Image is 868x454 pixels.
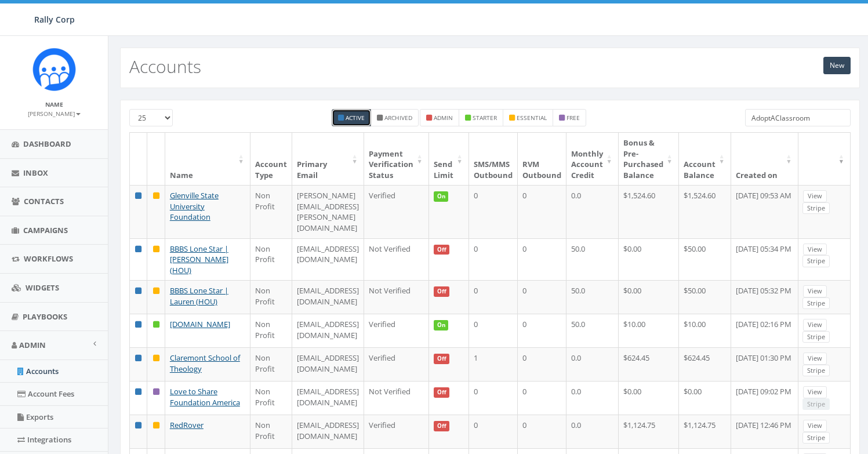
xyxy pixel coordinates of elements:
[802,331,830,343] a: Stripe
[434,387,450,398] span: Off
[364,133,429,185] th: Payment Verification Status : activate to sort column ascending
[679,415,731,448] td: $1,124.75
[679,347,731,381] td: $624.45
[469,280,518,314] td: 0
[384,114,412,122] small: Archived
[566,314,619,347] td: 50.0
[731,314,798,347] td: [DATE] 02:16 PM
[292,133,364,185] th: Primary Email : activate to sort column ascending
[250,238,292,281] td: Non Profit
[23,311,67,322] span: Playbooks
[364,280,429,314] td: Not Verified
[679,185,731,238] td: $1,524.60
[731,280,798,314] td: [DATE] 05:32 PM
[469,133,518,185] th: SMS/MMS Outbound
[469,185,518,238] td: 0
[518,185,566,238] td: 0
[731,347,798,381] td: [DATE] 01:30 PM
[434,286,450,297] span: Off
[28,108,81,118] a: [PERSON_NAME]
[566,133,619,185] th: Monthly Account Credit: activate to sort column ascending
[250,185,292,238] td: Non Profit
[292,280,364,314] td: [EMAIL_ADDRESS][DOMAIN_NAME]
[679,238,731,281] td: $50.00
[517,114,547,122] small: essential
[250,415,292,448] td: Non Profit
[731,133,798,185] th: Created on: activate to sort column ascending
[803,319,827,331] a: View
[518,415,566,448] td: 0
[619,280,679,314] td: $0.00
[619,381,679,415] td: $0.00
[292,238,364,281] td: [EMAIL_ADDRESS][DOMAIN_NAME]
[731,238,798,281] td: [DATE] 05:34 PM
[26,282,59,293] span: Widgets
[23,168,48,178] span: Inbox
[364,314,429,347] td: Verified
[802,297,830,310] a: Stripe
[518,133,566,185] th: RVM Outbound
[19,340,46,350] span: Admin
[28,110,81,118] small: [PERSON_NAME]
[129,57,201,76] h2: Accounts
[364,185,429,238] td: Verified
[429,133,469,185] th: Send Limit: activate to sort column ascending
[434,114,453,122] small: admin
[731,381,798,415] td: [DATE] 09:02 PM
[250,381,292,415] td: Non Profit
[250,314,292,347] td: Non Profit
[32,48,76,91] img: Icon_1.png
[566,415,619,448] td: 0.0
[170,353,240,374] a: Claremont School of Theology
[679,314,731,347] td: $10.00
[802,365,830,377] a: Stripe
[619,133,679,185] th: Bonus &amp; Pre-Purchased Balance: activate to sort column ascending
[434,191,449,202] span: On
[566,381,619,415] td: 0.0
[566,280,619,314] td: 50.0
[469,238,518,281] td: 0
[802,432,830,444] a: Stripe
[170,420,204,430] a: RedRover
[24,253,73,264] span: Workflows
[434,320,449,330] span: On
[292,185,364,238] td: [PERSON_NAME][EMAIL_ADDRESS][PERSON_NAME][DOMAIN_NAME]
[803,386,827,398] a: View
[518,238,566,281] td: 0
[823,57,851,74] a: New
[802,202,830,215] a: Stripe
[23,139,71,149] span: Dashboard
[731,415,798,448] td: [DATE] 12:46 PM
[679,133,731,185] th: Account Balance: activate to sort column ascending
[469,314,518,347] td: 0
[679,280,731,314] td: $50.00
[469,415,518,448] td: 0
[619,185,679,238] td: $1,524.60
[250,347,292,381] td: Non Profit
[469,347,518,381] td: 1
[802,255,830,267] a: Stripe
[250,280,292,314] td: Non Profit
[803,190,827,202] a: View
[346,114,365,122] small: Active
[23,225,68,235] span: Campaigns
[619,347,679,381] td: $624.45
[619,238,679,281] td: $0.00
[566,238,619,281] td: 50.0
[292,381,364,415] td: [EMAIL_ADDRESS][DOMAIN_NAME]
[434,421,450,431] span: Off
[803,244,827,256] a: View
[364,415,429,448] td: Verified
[292,415,364,448] td: [EMAIL_ADDRESS][DOMAIN_NAME]
[170,386,240,408] a: Love to Share Foundation America
[803,285,827,297] a: View
[170,190,219,222] a: Glenville State University Foundation
[566,114,580,122] small: free
[364,381,429,415] td: Not Verified
[679,381,731,415] td: $0.00
[364,347,429,381] td: Verified
[34,14,75,25] span: Rally Corp
[566,185,619,238] td: 0.0
[292,314,364,347] td: [EMAIL_ADDRESS][DOMAIN_NAME]
[469,381,518,415] td: 0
